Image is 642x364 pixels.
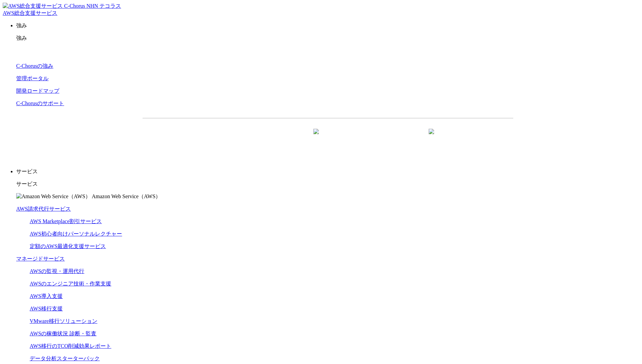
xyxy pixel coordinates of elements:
img: Amazon Web Service（AWS） [16,193,91,200]
a: AWS移行支援 [30,306,63,311]
a: VMware移行ソリューション [30,318,97,324]
a: AWS移行のTCO削減効果レポート [30,343,111,349]
a: 開発ロードマップ [16,88,59,94]
a: まずは相談する [331,129,440,146]
a: AWS導入支援 [30,293,63,299]
span: Amazon Web Service（AWS） [92,193,161,199]
img: 矢印 [429,129,434,146]
a: 定額のAWS最適化支援サービス [30,243,106,249]
p: 強み [16,22,639,29]
a: AWSの監視・運用代行 [30,268,84,274]
a: AWS初心者向けパーソナルレクチャー [30,231,122,237]
a: AWS総合支援サービス C-Chorus NHN テコラスAWS総合支援サービス [3,3,121,16]
a: AWS請求代行サービス [16,206,71,212]
a: 資料を請求する [216,129,325,146]
p: 強み [16,35,639,42]
a: 管理ポータル [16,75,49,81]
a: データ分析スターターパック [30,356,100,361]
img: 矢印 [313,129,319,146]
a: マネージドサービス [16,256,65,262]
a: AWS Marketplace割引サービス [30,218,102,224]
a: C-Chorusの強み [16,63,53,69]
a: AWSの稼働状況 診断・監査 [30,331,96,336]
a: AWSのエンジニア技術・作業支援 [30,281,111,286]
img: AWS総合支援サービス C-Chorus [3,3,85,10]
p: サービス [16,181,639,188]
a: C-Chorusのサポート [16,100,64,106]
p: サービス [16,168,639,175]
